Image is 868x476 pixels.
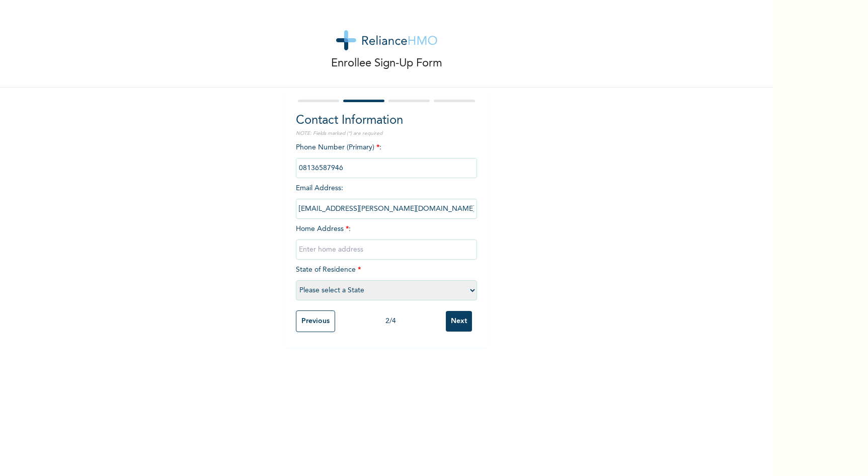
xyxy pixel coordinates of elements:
input: Previous [296,310,335,332]
span: State of Residence [296,266,477,294]
p: Enrollee Sign-Up Form [331,55,442,72]
input: Enter email Address [296,199,477,219]
span: Phone Number (Primary) : [296,144,477,172]
input: Enter home address [296,240,477,260]
input: Enter Primary Phone Number [296,158,477,178]
p: NOTE: Fields marked (*) are required [296,130,477,137]
h2: Contact Information [296,112,477,130]
img: logo [336,30,437,50]
span: Home Address : [296,225,477,253]
span: Email Address : [296,185,477,212]
div: 2 / 4 [335,316,446,327]
input: Next [446,311,472,332]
